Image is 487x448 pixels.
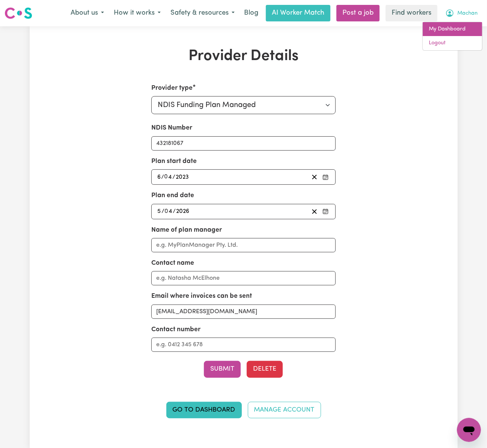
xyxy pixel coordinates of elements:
[320,207,331,217] button: Pick your plan end date
[176,207,190,217] input: ----
[151,325,201,335] label: Contact number
[266,5,330,21] a: AI Worker Match
[166,5,240,21] button: Safety & resources
[423,22,482,36] a: My Dashboard
[151,123,192,133] label: NDIS Number
[5,5,32,22] a: Careseekers logo
[204,361,241,377] button: Submit
[386,5,437,21] a: Find workers
[66,5,109,21] button: About us
[440,5,482,21] button: My Account
[151,338,336,352] input: e.g. 0412 345 678
[161,174,164,181] span: /
[240,5,263,21] a: Blog
[172,174,175,181] span: /
[151,83,193,93] label: Provider type
[320,172,331,182] button: Pick your plan start date
[151,225,222,235] label: Name of plan manager
[151,291,252,301] label: Email where invoices can be sent
[164,174,168,180] span: 0
[164,208,168,214] span: 0
[151,191,194,201] label: Plan end date
[309,207,320,217] button: Clear plan end date
[151,238,336,252] input: e.g. MyPlanManager Pty. Ltd.
[457,9,478,18] span: Machan
[247,361,283,377] button: Delete
[151,157,197,166] label: Plan start date
[309,172,320,182] button: Clear plan start date
[175,172,190,182] input: ----
[106,47,382,65] h1: Provider Details
[422,22,482,51] div: My Account
[423,36,482,50] a: Logout
[457,418,481,442] iframe: Button to launch messaging window
[109,5,166,21] button: How it works
[157,207,161,217] input: --
[151,136,336,151] input: Enter your NDIS number
[151,271,336,285] input: e.g. Natasha McElhone
[173,208,176,215] span: /
[161,208,164,215] span: /
[336,5,380,21] a: Post a job
[151,305,336,319] input: e.g. nat.mc@myplanmanager.com.au
[151,258,194,268] label: Contact name
[5,6,32,20] img: Careseekers logo
[157,172,161,182] input: --
[165,172,173,182] input: --
[165,207,173,217] input: --
[248,402,321,418] a: Manage Account
[166,402,242,418] a: Go to Dashboard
